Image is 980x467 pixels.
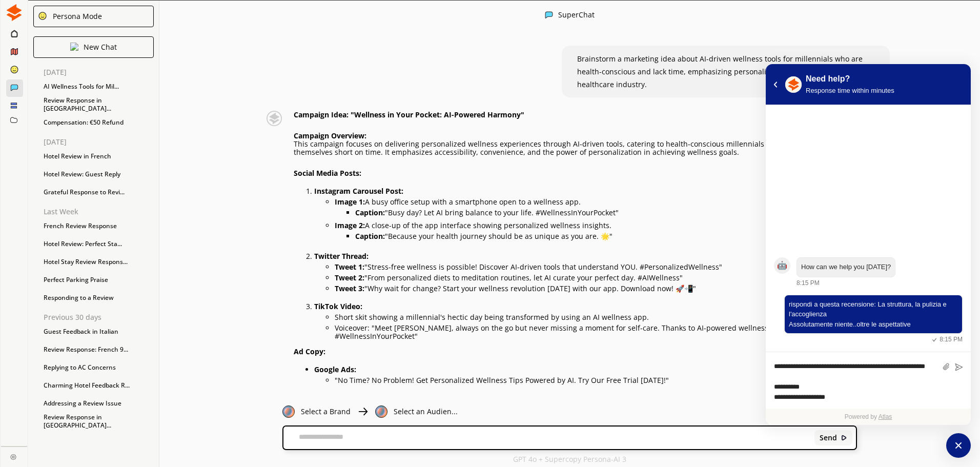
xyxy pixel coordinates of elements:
[294,168,361,178] strong: Social Media Posts:
[38,254,159,270] div: Hotel Stay Review Respons...
[38,218,159,234] div: French Review Response
[314,301,362,311] strong: TikTok Video:
[38,342,159,357] div: Review Response: French 9...
[38,432,159,447] div: Customer Review Response
[38,115,159,130] div: Compensation: €50 Refund
[38,185,159,200] div: Grateful Response to Revi...
[335,324,857,340] p: Voiceover: "Meet [PERSON_NAME], always on the go but never missing a moment for self-care. Thanks...
[806,73,894,85] div: Need help?
[38,324,159,339] div: Guest Feedback in Italian
[1,446,27,464] a: Close
[314,364,356,374] strong: Google Ads:
[789,299,958,330] div: atlas-message-text
[335,263,857,271] p: "Stress-free wellness is possible! Discover AI-driven tools that understand YOU. #PersonalizedWel...
[301,408,351,416] p: Select a Brand
[38,378,159,393] div: Charming Hotel Feedback R...
[44,208,159,216] p: Last Week
[38,290,159,306] div: Responding to a Review
[44,138,159,146] p: [DATE]
[44,313,159,321] p: Previous 30 days
[38,396,159,411] div: Addressing a Review Issue
[335,221,857,230] p: A close-up of the app interface showing personalized wellness insights.
[38,79,159,94] div: AI Wellness Tools for Mil...
[44,68,159,76] p: [DATE]
[335,262,364,272] strong: Tweet 1:
[942,362,950,371] button: Attach files by clicking or dropping files here
[335,283,364,293] strong: Tweet 3:
[797,257,895,277] div: atlas-message-bubble
[294,347,325,356] strong: Ad Copy:
[335,374,857,387] li: "No Time? No Problem! Get Personalized Wellness Tips Powered by AI. Try Our Free Trial [DATE]!"
[70,43,78,51] img: Close
[335,274,857,282] p: "From personalized diets to meditation routines, let AI curate your perfect day. #AIWellness"
[335,197,365,207] strong: Image 1:
[394,408,458,416] p: Select an Audien...
[357,405,369,418] img: Close
[879,413,892,420] a: Atlas
[38,149,159,164] div: Hotel Review in French
[294,140,857,156] p: This campaign focuses on delivering personalized wellness experiences through AI-driven tools, ca...
[774,257,790,274] div: atlas-message-author-avatar
[355,231,385,241] strong: Caption:
[335,273,364,282] strong: Tweet 2:
[841,434,848,441] img: Close
[797,278,820,288] div: 8:15 PM
[513,455,626,463] p: GPT 4o + Supercopy Persona-AI 3
[770,79,781,90] button: atlas-back-button
[558,11,595,21] div: SuperChat
[282,405,295,418] img: Close
[294,131,366,140] strong: Campaign Overview:
[38,167,159,182] div: Hotel Review: Guest Reply
[766,64,971,425] div: atlas-window
[38,360,159,375] div: Replying to AC Concerns
[38,11,47,21] img: Close
[801,262,891,273] p: How can we help you [DATE]?
[801,262,891,273] div: atlas-message-text
[774,357,963,403] div: atlas-composer
[335,198,857,206] p: A busy office setup with a smartphone open to a wellness app.
[766,105,971,425] div: atlas-ticket
[10,454,16,460] img: Close
[314,251,369,261] strong: Twitter Thread:
[38,414,159,429] div: Review Response in [GEOGRAPHIC_DATA]...
[314,186,403,196] strong: Instagram Carousel Post:
[355,208,385,217] strong: Caption:
[335,313,857,321] p: Short skit showing a millennial's hectic day being transformed by using an AI wellness app.
[784,295,963,334] div: atlas-message-bubble
[774,257,963,288] div: atlas-message
[797,257,963,288] div: Friday, August 15, 8:15 PM
[6,4,23,21] img: Close
[260,111,289,126] img: Close
[335,220,365,230] strong: Image 2:
[766,409,971,425] div: Powered by
[355,206,857,219] li: "Busy day? Let AI bring balance to your life. #WellnessInYourPocket"
[38,236,159,252] div: Hotel Review: Perfect Sta...
[784,295,963,344] div: Friday, August 15, 8:15 PM
[38,97,159,112] div: Review Response in [GEOGRAPHIC_DATA]...
[946,433,971,458] button: atlas-launcher
[335,285,857,293] p: "Why wait for change? Start your wellness revolution [DATE] with our app. Download now! 🚀📲"
[806,85,894,96] div: Response time within minutes
[375,405,387,418] img: Close
[355,230,857,242] li: "Because your health journey should be as unique as you are. 🌟"
[84,43,117,51] p: New Chat
[545,11,553,19] img: Close
[929,335,940,344] svg: atlas-sent-icon
[49,12,102,21] div: Persona Mode
[929,335,963,344] div: 8:15 PM
[774,295,963,344] div: atlas-message
[577,54,868,89] span: Brainstorm a marketing idea about AI-driven wellness tools for millennials who are health-conscio...
[820,434,837,442] b: Send
[294,110,524,119] strong: Campaign Idea: "Wellness in Your Pocket: AI-Powered Harmony"
[785,76,802,93] img: RpLL3g7wRjKEG8sAkjyA_SC%20Logo.png
[38,272,159,288] div: Perfect Parking Praise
